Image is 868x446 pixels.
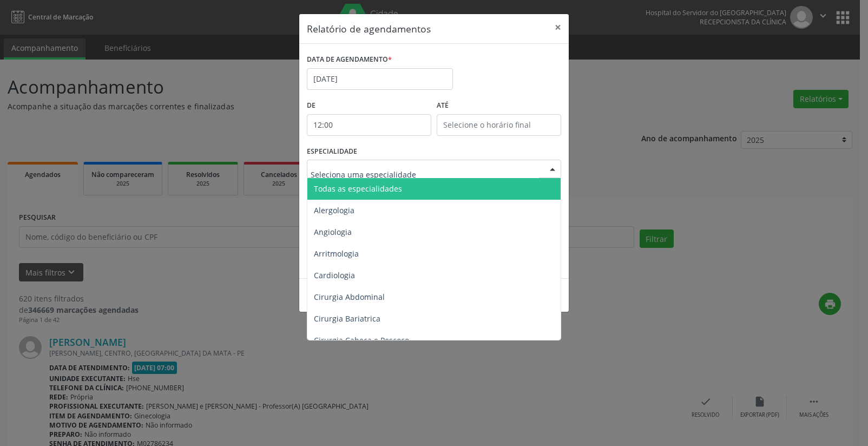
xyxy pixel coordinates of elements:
h5: Relatório de agendamentos [307,22,431,36]
label: ATÉ [437,97,561,114]
label: DATA DE AGENDAMENTO [307,51,392,68]
input: Selecione o horário inicial [307,114,431,136]
span: Cirurgia Bariatrica [314,313,380,324]
label: De [307,97,431,114]
span: Arritmologia [314,248,359,259]
span: Cirurgia Abdominal [314,292,385,302]
input: Selecione o horário final [437,114,561,136]
span: Alergologia [314,205,354,215]
input: Selecione uma data ou intervalo [307,68,453,90]
span: Angiologia [314,227,352,237]
span: Cardiologia [314,270,355,280]
label: ESPECIALIDADE [307,143,357,160]
span: Todas as especialidades [314,183,402,194]
input: Seleciona uma especialidade [311,163,539,185]
button: Close [547,14,569,41]
span: Cirurgia Cabeça e Pescoço [314,335,409,345]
